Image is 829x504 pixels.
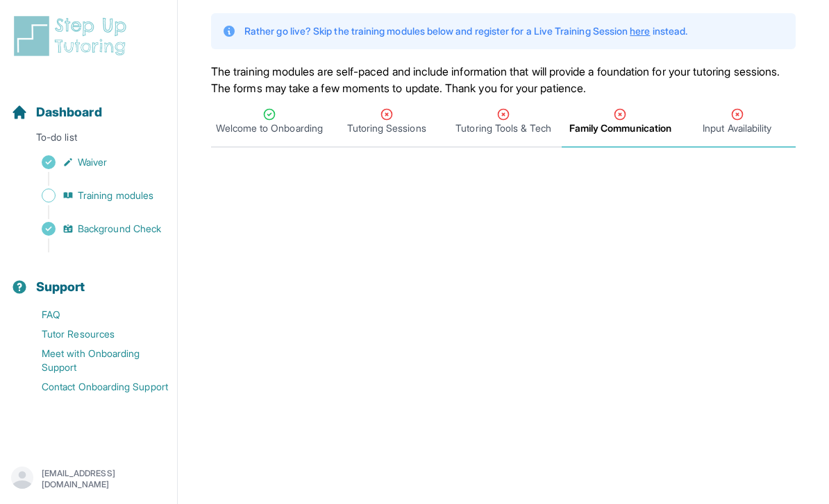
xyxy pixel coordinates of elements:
a: Waiver [11,153,177,172]
span: Tutoring Sessions [347,121,426,135]
span: Welcome to Onboarding [216,121,322,135]
a: Contact Onboarding Support [11,377,177,397]
a: Training modules [11,186,177,205]
span: Tutoring Tools & Tech [455,121,551,135]
p: [EMAIL_ADDRESS][DOMAIN_NAME] [42,468,166,490]
p: Rather go live? Skip the training modules below and register for a Live Training Session instead. [244,24,687,38]
button: [EMAIL_ADDRESS][DOMAIN_NAME] [11,467,166,492]
button: Dashboard [6,80,171,128]
span: Dashboard [36,103,102,122]
img: logo [11,14,135,58]
a: Background Check [11,219,177,238]
span: Training modules [78,189,153,202]
a: FAQ [11,305,177,324]
a: Meet with Onboarding Support [11,344,177,377]
a: here [630,25,650,37]
span: Input Availability [703,121,771,135]
nav: Tabs [211,96,796,148]
p: The training modules are self-paced and include information that will provide a foundation for yo... [211,63,796,96]
a: Dashboard [11,103,102,122]
p: To-do list [6,130,171,150]
span: Support [36,277,85,297]
span: Background Check [78,222,161,236]
span: Family Communication [569,121,671,135]
span: Waiver [78,155,107,169]
button: Support [6,255,171,302]
a: Tutor Resources [11,324,177,344]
